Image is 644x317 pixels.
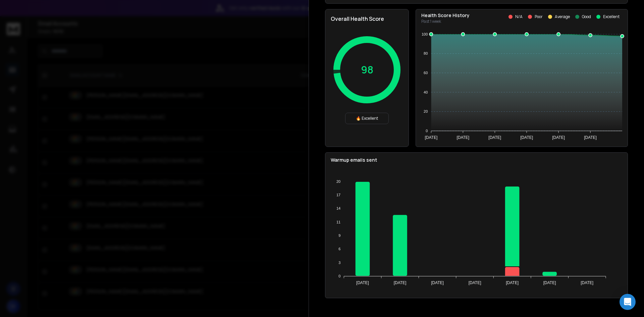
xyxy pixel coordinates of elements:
[603,14,620,19] p: Excellent
[336,220,340,224] tspan: 11
[425,135,437,140] tspan: [DATE]
[552,135,565,140] tspan: [DATE]
[584,135,597,140] tspan: [DATE]
[338,233,340,237] tspan: 9
[424,51,428,55] tspan: 80
[424,109,428,113] tspan: 20
[424,71,428,75] tspan: 60
[331,15,403,23] h2: Overall Health Score
[506,280,519,285] tspan: [DATE]
[424,90,428,94] tspan: 40
[421,12,470,19] p: Health Score History
[345,113,389,124] div: 🔥 Excellent
[394,280,407,285] tspan: [DATE]
[555,14,570,19] p: Average
[361,64,373,76] p: 98
[356,280,369,285] tspan: [DATE]
[431,280,444,285] tspan: [DATE]
[620,294,636,310] div: Open Intercom Messenger
[581,280,593,285] tspan: [DATE]
[338,274,340,278] tspan: 0
[515,14,523,19] p: N/A
[426,129,428,133] tspan: 0
[336,179,340,183] tspan: 20
[331,157,622,163] p: Warmup emails sent
[421,19,470,24] p: Past 1 week
[336,193,340,197] tspan: 17
[469,280,481,285] tspan: [DATE]
[535,14,543,19] p: Poor
[338,247,340,251] tspan: 6
[488,135,501,140] tspan: [DATE]
[336,206,340,210] tspan: 14
[422,32,428,36] tspan: 100
[457,135,469,140] tspan: [DATE]
[520,135,533,140] tspan: [DATE]
[338,261,340,265] tspan: 3
[582,14,591,19] p: Good
[543,280,556,285] tspan: [DATE]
